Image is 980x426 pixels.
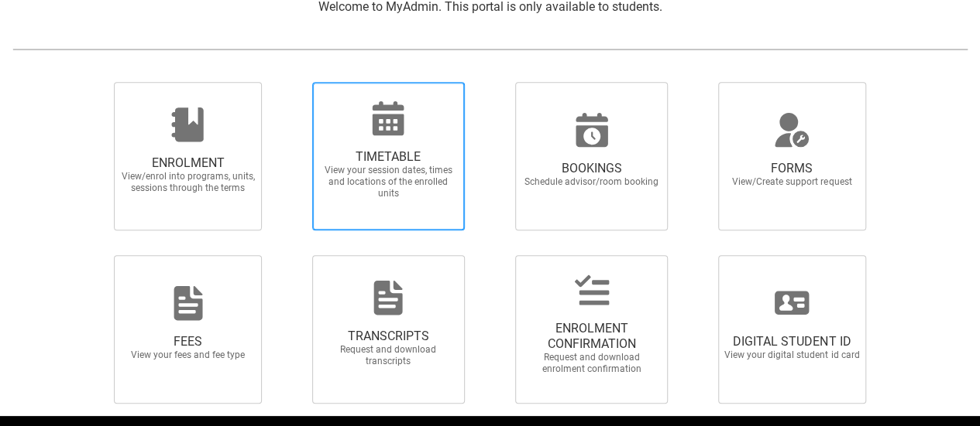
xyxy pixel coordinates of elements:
span: TRANSCRIPTS [320,329,456,344]
span: BOOKINGS [524,161,660,176]
span: DIGITAL STUDENT ID [724,334,860,349]
span: View/enrol into programs, units, sessions through the terms [120,171,256,194]
span: ENROLMENT [120,155,256,171]
span: View your session dates, times and locations of the enrolled units [320,165,456,199]
span: Request and download transcripts [320,344,456,367]
span: View your digital student id card [724,349,860,361]
span: ENROLMENT CONFIRMATION [524,321,660,352]
span: View/Create support request [724,176,860,188]
span: Request and download enrolment confirmation [524,352,660,375]
span: FORMS [724,161,860,176]
span: FEES [120,334,256,349]
span: TIMETABLE [320,149,456,165]
span: Schedule advisor/room booking [524,176,660,188]
span: View your fees and fee type [120,349,256,361]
